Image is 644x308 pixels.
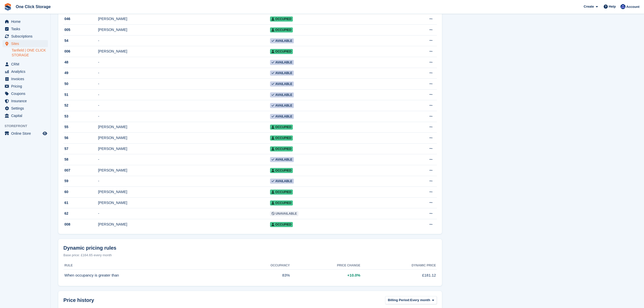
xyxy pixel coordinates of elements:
[98,49,270,54] div: [PERSON_NAME]
[412,263,436,268] span: Dynamic price
[270,190,293,195] span: Occupied
[98,189,270,195] div: [PERSON_NAME]
[3,83,48,90] a: menu
[98,176,270,187] td: -
[270,60,294,65] span: Available
[63,244,437,252] div: Dynamic pricing rules
[98,222,270,227] div: [PERSON_NAME]
[3,90,48,97] a: menu
[98,135,270,141] div: [PERSON_NAME]
[270,27,293,32] span: Occupied
[626,4,639,9] span: Account
[63,253,437,258] div: Base price: £164.65 every month
[63,124,98,130] div: 55
[63,200,98,206] div: 61
[11,90,42,97] span: Coupons
[3,61,48,68] a: menu
[98,68,270,79] td: -
[98,208,270,219] td: -
[63,296,94,304] span: Price history
[388,298,410,303] span: Billing Period:
[63,211,98,216] div: 62
[63,146,98,151] div: 57
[63,16,98,22] div: 046
[270,179,294,184] span: Available
[98,79,270,90] td: -
[63,157,98,162] div: 58
[270,168,293,173] span: Occupied
[11,61,42,68] span: CRM
[3,105,48,112] a: menu
[282,272,290,278] span: 83%
[12,48,48,58] a: Tanfield | ONE CLICK STORAGE
[270,92,294,97] span: Available
[347,272,360,278] span: +10.0%
[270,81,294,87] span: Available
[63,135,98,141] div: 56
[63,27,98,32] div: 005
[63,38,98,43] div: 54
[270,157,294,162] span: Available
[337,263,360,268] span: Price change
[63,178,98,184] div: 59
[3,33,48,40] a: menu
[410,298,430,303] span: Every month
[63,262,231,270] th: Rule
[270,135,293,141] span: Occupied
[63,60,98,65] div: 48
[271,263,290,268] span: Occupancy
[270,114,294,119] span: Available
[98,111,270,122] td: -
[270,103,294,108] span: Available
[63,222,98,227] div: 008
[98,57,270,68] td: -
[14,3,53,11] a: One Click Storage
[3,40,48,47] a: menu
[11,105,42,112] span: Settings
[3,112,48,119] a: menu
[270,71,294,76] span: Available
[270,200,293,206] span: Occupied
[270,222,293,227] span: Occupied
[3,130,48,137] a: menu
[11,40,42,47] span: Sites
[63,70,98,76] div: 49
[98,27,270,32] div: [PERSON_NAME]
[3,68,48,75] a: menu
[11,18,42,25] span: Home
[98,200,270,206] div: [PERSON_NAME]
[270,38,294,43] span: Available
[63,92,98,97] div: 51
[11,130,42,137] span: Online Store
[3,97,48,105] a: menu
[98,35,270,46] td: -
[63,189,98,195] div: 60
[98,168,270,173] div: [PERSON_NAME]
[98,124,270,130] div: [PERSON_NAME]
[620,4,625,9] img: Thomas
[11,97,42,105] span: Insurance
[584,4,594,9] span: Create
[4,3,12,11] img: stora-icon-8386f47178a22dfd0bd8f6a31ec36ba5ce8667c1dd55bd0f319d3a0aa187defe.svg
[11,83,42,90] span: Pricing
[63,114,98,119] div: 53
[98,100,270,111] td: -
[422,272,436,278] span: £181.12
[270,49,293,54] span: Occupied
[385,296,437,304] button: Billing Period: Every month
[11,33,42,40] span: Subscriptions
[98,89,270,100] td: -
[3,18,48,25] a: menu
[270,146,293,151] span: Occupied
[98,146,270,151] div: [PERSON_NAME]
[42,130,48,136] a: Preview store
[270,16,293,22] span: Occupied
[11,112,42,119] span: Capital
[63,103,98,108] div: 52
[98,154,270,165] td: -
[11,75,42,82] span: Invoices
[3,25,48,32] a: menu
[63,81,98,87] div: 50
[5,124,50,129] span: Storefront
[609,4,616,9] span: Help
